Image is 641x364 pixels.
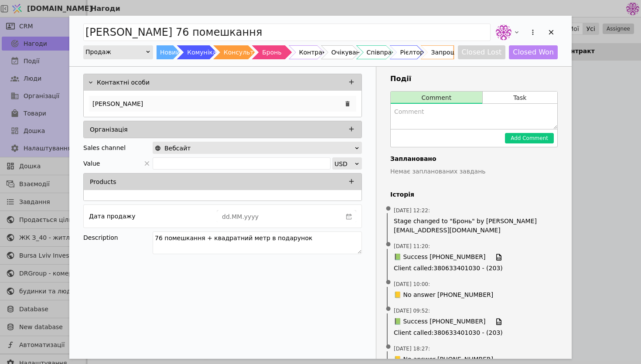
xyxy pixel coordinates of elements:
[69,16,572,359] div: Add Opportunity
[394,355,493,364] span: 📒 No answer [PHONE_NUMBER]
[331,45,368,59] div: Очікування
[394,307,430,315] span: [DATE] 09:52 :
[367,45,400,59] div: Співпраця
[384,198,393,220] span: •
[394,280,430,288] span: [DATE] 10:00 :
[483,92,557,104] button: Task
[92,99,143,109] p: [PERSON_NAME]
[224,45,267,59] div: Консультація
[83,157,100,170] span: Value
[496,24,511,40] img: de
[384,272,393,294] span: •
[509,45,558,59] button: Closed Won
[390,190,558,199] h4: Історія
[394,345,430,353] span: [DATE] 18:27 :
[346,214,352,220] svg: calender simple
[85,46,145,58] div: Продаж
[83,142,126,154] div: Sales channel
[384,336,393,358] span: •
[394,317,485,327] span: 📗 Success [PHONE_NUMBER]
[394,207,430,214] span: [DATE] 12:22 :
[390,167,558,176] p: Немає запланованих завдань
[153,231,362,254] textarea: 76 помешкання + квадратний метр в подарунок
[458,45,506,59] button: Closed Lost
[400,45,428,59] div: Рієлтори
[155,145,161,151] img: online-store.svg
[384,298,393,320] span: •
[394,242,430,250] span: [DATE] 11:20 :
[299,45,330,59] div: Контракт
[90,177,116,187] p: Products
[187,45,226,59] div: Комунікація
[384,234,393,256] span: •
[394,264,554,273] span: Client called : 380633401030 - (203)
[90,125,128,134] p: Організація
[431,45,471,59] div: Запрошення
[390,74,558,84] h3: Події
[97,78,150,87] p: Контактні особи
[89,210,135,222] div: Дата продажу
[334,158,354,170] div: USD
[394,328,554,337] span: Client called : 380633401030 - (203)
[505,133,554,143] button: Add Comment
[394,252,485,262] span: 📗 Success [PHONE_NUMBER]
[83,231,153,244] div: Description
[160,45,180,59] div: Новий
[390,154,558,163] h4: Заплановано
[164,142,191,154] span: Вебсайт
[217,211,342,223] input: dd.MM.yyyy
[391,92,482,104] button: Comment
[394,217,554,235] span: Stage changed to "Бронь" by [PERSON_NAME][EMAIL_ADDRESS][DOMAIN_NAME]
[394,290,493,299] span: 📒 No answer [PHONE_NUMBER]
[262,45,281,59] div: Бронь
